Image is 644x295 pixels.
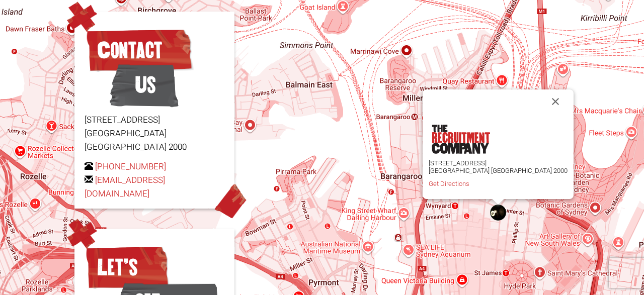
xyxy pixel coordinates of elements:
[110,60,179,110] span: Us
[95,160,166,173] a: [PHONE_NUMBER]
[429,159,568,174] p: [STREET_ADDRESS] [GEOGRAPHIC_DATA] [GEOGRAPHIC_DATA] 2000
[543,89,568,114] button: Close
[85,113,224,154] p: [STREET_ADDRESS] [GEOGRAPHIC_DATA] [GEOGRAPHIC_DATA] 2000
[85,242,170,292] span: Let’s
[432,125,490,154] img: the-recruitment-company.png
[85,174,165,200] a: [EMAIL_ADDRESS][DOMAIN_NAME]
[429,180,469,187] a: Get Directions
[85,25,194,75] span: Contact
[490,205,506,221] div: The Recruitment Company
